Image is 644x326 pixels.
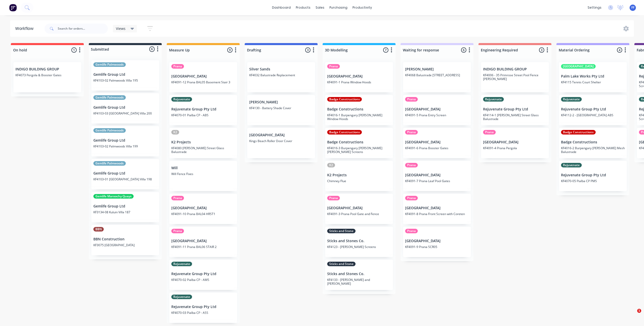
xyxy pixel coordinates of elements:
div: Gemlife PalmwoodsGemlife Group LtdKF4103-01 [GEOGRAPHIC_DATA] Villa 198 [91,159,159,189]
p: KF4016-2 Burpengary [PERSON_NAME] Mesh Balustrade [561,146,625,154]
div: Prana[GEOGRAPHIC_DATA]KF4091-5 Prana Entry Screen [403,95,471,125]
div: RejuvenateRejuvenate Group Pty LtdKF4070-03 Pialba CP - ASS [169,293,237,323]
div: Prana[GEOGRAPHIC_DATA]KF4091-10 Prana BAL04 HRST1 [169,194,237,224]
div: Prana[GEOGRAPHIC_DATA]KF4091-9 Prana SCR05 [403,227,471,257]
p: KF4091-1 Prana Window Hoods [327,80,391,84]
div: Prana[GEOGRAPHIC_DATA]KF4091-7 Prana Leaf Pool Gates [403,161,471,191]
div: Gemlife PalmwoodsGemlife Group LtdKF4103-03 [GEOGRAPHIC_DATA] Villa 200 [91,93,159,124]
p: [GEOGRAPHIC_DATA] [171,206,235,210]
div: K2 [171,130,179,135]
p: [GEOGRAPHIC_DATA] [249,133,313,137]
p: BBN Construction [93,237,157,241]
span: 1 [637,309,641,313]
div: Rejuvenate [483,97,504,102]
p: Will Fence Fixes [171,172,235,176]
p: Kings Beach Roller Door Cover [249,139,313,143]
p: KF4091-6 Prana Booster Gates [405,146,469,150]
p: KF4070-02 Pialba CP - AMS [171,278,235,282]
span: Views [116,26,126,31]
div: Prana[GEOGRAPHIC_DATA]KF4091-6 Prana Booster Gates [403,128,471,158]
p: KF4133 - [PERSON_NAME] and [PERSON_NAME] [327,278,391,285]
div: [GEOGRAPHIC_DATA]Kings Beach Roller Door Cover [247,128,315,158]
div: Prana[GEOGRAPHIC_DATA]KF4091-12 Prana BAL05 Basement Stair 3 [169,62,237,92]
div: Gemlife Maroochy Quays [93,194,134,199]
div: Rejuvenate [561,97,582,102]
p: Gemlife Group Ltd [93,204,157,208]
div: WillWill Fence Fixes [169,161,237,191]
div: Prana [327,196,340,200]
p: KF3134-08 Kuluin Villa 187 [93,210,157,214]
div: Gemlife PalmwoodsGemlife Group LtdKF4103-02 Palmwoods Villa 195 [91,60,159,91]
div: products [293,4,313,11]
input: Search for orders... [58,24,108,34]
div: Prana [483,130,496,135]
p: [GEOGRAPHIC_DATA] [327,206,391,210]
div: purchasing [327,4,350,11]
div: productivity [350,4,375,11]
p: KF4112-2 - [GEOGRAPHIC_DATA] ABS [561,113,625,117]
p: KF4091-4 Prana Pergola [483,146,547,150]
div: Gemlife Palmwoods [93,128,126,133]
div: Sticks and StoneSticks and Stones Co.KF4133 - [PERSON_NAME] and [PERSON_NAME] [325,260,393,290]
div: Prana [171,196,184,200]
p: KF4091-5 Prana Entry Screen [405,113,469,117]
div: Prana[GEOGRAPHIC_DATA]KF4091-8 Prana Front Screen with Coreten [403,194,471,224]
div: Sticks and Stone [327,229,356,233]
p: KF4103-03 [GEOGRAPHIC_DATA] Villa 200 [93,111,157,115]
div: K2K2 ProjectsKF4080 [PERSON_NAME] Street Glass Balustrade [169,128,237,158]
div: Workflow [15,26,36,32]
span: FF [631,5,634,10]
p: [GEOGRAPHIC_DATA] [327,74,391,79]
p: KF4068 Balustrade [STREET_ADDRESS] [405,73,469,77]
p: KF4114-1 [PERSON_NAME] Street Glass Balustrade [483,113,547,121]
div: Silver SandsKF4032 Balustrade Replacement [247,62,315,92]
p: KF4032 Balustrade Replacement [249,73,313,77]
div: Gemlife PalmwoodsGemlife Group LtdKF4103-02 Palmwoods Villa 199 [91,126,159,157]
p: Gemlife Group Ltd [93,105,157,110]
div: settings [585,4,604,11]
div: Prana [405,163,418,167]
p: KF4091-9 Prana SCR05 [405,245,469,249]
div: Gemlife Palmwoods [93,62,126,67]
div: Prana[GEOGRAPHIC_DATA]KF4091-4 Prana Pergola [481,128,549,158]
p: KF4073 Pergola & Booster Gates [15,73,79,77]
p: [GEOGRAPHIC_DATA] [405,140,469,144]
p: KF4016-3 Burpengary [PERSON_NAME] [PERSON_NAME] Screens [327,146,391,154]
div: Prana [405,229,418,233]
p: K2 Projects [327,173,391,177]
a: dashboard [269,4,293,11]
div: Rejuvenate [171,295,192,299]
div: Prana [405,130,418,135]
div: Rejuvenate [561,163,582,167]
div: K2K2 ProjectsChimney Flue [325,161,393,191]
p: KF4091-8 Prana Front Screen with Coreten [405,212,469,216]
p: KF4130 - Battery Shade Cover [249,106,313,110]
div: Prana [405,97,418,102]
p: KF4080 [PERSON_NAME] Street Glass Balustrade [171,146,235,154]
p: Rejuvenate Group Pty Ltd [171,305,235,309]
p: Gemlife Group Ltd [93,171,157,176]
div: Prana [327,64,340,69]
div: Sticks and StoneSticks and Stones Co.KF4123 - [PERSON_NAME] Screens [325,227,393,257]
div: RejuvenateRejuvenate Group Pty LtdKF4114-1 [PERSON_NAME] Street Glass Balustrade [481,95,549,125]
p: KF4123 - [PERSON_NAME] Screens [327,245,391,249]
p: [GEOGRAPHIC_DATA] [171,74,235,79]
div: RejuvenateRejuvenate Group Pty LtdKF4070-05 Pialba CP PMS [559,161,627,191]
div: Prana [171,64,184,69]
p: Badge Constructions [327,107,391,111]
p: KF4070-03 Pialba CP - ASS [171,311,235,315]
p: KF4103-02 Palmwoods Villa 195 [93,79,157,82]
p: KF4103-01 [GEOGRAPHIC_DATA] Villa 198 [93,177,157,181]
p: KF3075 [GEOGRAPHIC_DATA] [93,243,157,247]
p: KF4091-7 Prana Leaf Pool Gates [405,179,469,183]
div: Badge Constructions [561,130,596,135]
p: [GEOGRAPHIC_DATA] [171,239,235,243]
div: [PERSON_NAME]KF4130 - Battery Shade Cover [247,95,315,125]
div: Gemlife Maroochy QuaysGemlife Group LtdKF3134-08 Kuluin Villa 187 [91,192,159,222]
p: Gemlife Group Ltd [93,138,157,143]
div: Gemlife Palmwoods [93,161,126,166]
p: [GEOGRAPHIC_DATA] [405,206,469,210]
div: [PERSON_NAME]KF4068 Balustrade [STREET_ADDRESS] [403,62,471,92]
div: Sticks and Stone [327,262,356,266]
p: KF4091-3 Prana Pool Gate and Fence [327,212,391,216]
